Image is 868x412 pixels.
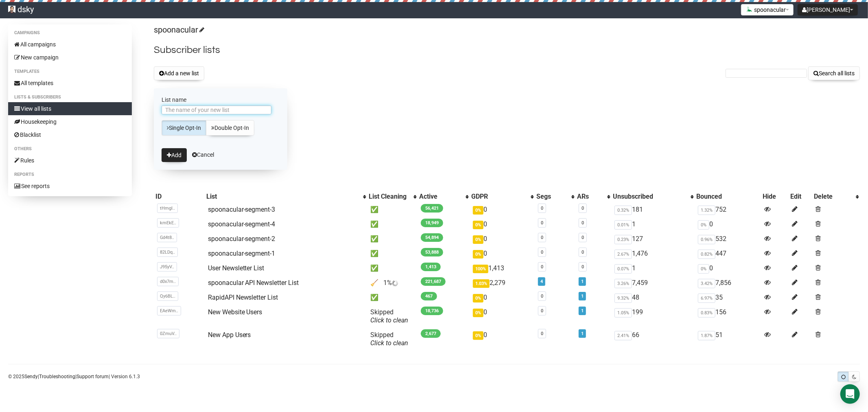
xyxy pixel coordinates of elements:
[582,235,584,240] a: 0
[470,305,535,328] td: 0
[473,206,483,215] span: 0%
[157,306,181,316] span: EAeWm..
[470,246,535,261] td: 0
[8,154,132,167] a: Rules
[154,25,203,35] a: spoonacular
[367,290,418,305] td: ✅
[421,204,443,213] span: 56,421
[473,221,483,229] span: 0%
[611,202,695,217] td: 181
[698,308,715,318] span: 0.83%
[162,120,206,136] a: Single Opt-In
[8,38,132,51] a: All campaigns
[367,202,418,217] td: ✅
[155,193,203,201] div: ID
[367,246,418,261] td: ✅
[154,43,860,57] h2: Subscriber lists
[470,290,535,305] td: 0
[8,102,132,115] a: View all lists
[470,191,535,202] th: GDPR: No sort applied, activate to apply an ascending sort
[473,265,488,273] span: 100%
[473,235,483,244] span: 0%
[470,276,535,290] td: 2,279
[582,264,584,270] a: 0
[695,305,761,328] td: 156
[614,220,632,230] span: 0.01%
[698,206,715,215] span: 1.32%
[157,248,178,257] span: 82LDq..
[8,128,132,141] a: Blacklist
[614,331,632,340] span: 2.41%
[541,308,543,313] a: 0
[761,191,789,202] th: Hide: No sort applied, sorting is disabled
[370,339,408,347] a: Click to clean
[370,308,408,324] span: Skipped
[470,328,535,351] td: 0
[367,191,418,202] th: List Cleaning: No sort applied, activate to apply an ascending sort
[611,246,695,261] td: 1,476
[540,279,543,284] a: 4
[421,292,437,300] span: 467
[8,28,132,38] li: Campaigns
[614,206,632,215] span: 0.32%
[157,233,177,242] span: Gd4t8..
[39,374,75,379] a: Troubleshooting
[577,193,603,201] div: ARs
[421,307,443,315] span: 18,736
[611,305,695,328] td: 199
[698,279,715,288] span: 3.42%
[370,316,408,324] a: Click to clean
[208,250,275,257] a: spoonacular-segment-1
[789,191,812,202] th: Edit: No sort applied, sorting is disabled
[157,277,179,286] span: d0x7m..
[208,235,275,243] a: spoonacular-segment-2
[695,290,761,305] td: 35
[541,331,543,336] a: 0
[695,202,761,217] td: 752
[421,277,446,286] span: 221,687
[367,217,418,232] td: ✅
[208,279,299,287] a: spoonacular API Newsletter List
[614,264,632,274] span: 0.07%
[157,329,179,338] span: 0ZmuV..
[581,279,584,284] a: 1
[698,331,715,340] span: 1.87%
[418,191,470,202] th: Active: No sort applied, activate to apply an ascending sort
[582,220,584,226] a: 0
[763,193,787,201] div: Hide
[582,206,584,211] a: 0
[698,235,715,244] span: 0.96%
[392,280,398,287] img: loader.gif
[419,193,461,201] div: Active
[8,6,15,13] img: e61fff419c2ddf685b1520e768d33e40
[473,309,483,317] span: 0%
[695,217,761,232] td: 0
[8,115,132,128] a: Housekeeping
[367,261,418,276] td: ✅
[541,235,543,240] a: 0
[8,92,132,102] li: Lists & subscribers
[367,276,418,290] td: 🧹 1%
[208,264,265,272] a: User Newsletter List
[154,191,205,202] th: ID: No sort applied, sorting is disabled
[421,248,443,256] span: 53,888
[471,193,527,201] div: GDPR
[695,276,761,290] td: 7,856
[814,193,852,201] div: Delete
[698,294,715,303] span: 6.97%
[746,6,752,13] img: favicons
[536,193,567,201] div: Segs
[421,263,441,271] span: 1,413
[611,232,695,246] td: 127
[470,202,535,217] td: 0
[157,262,177,272] span: J95yV..
[162,148,187,162] button: Add
[695,261,761,276] td: 0
[8,170,132,180] li: Reports
[541,206,543,211] a: 0
[208,331,251,339] a: New App Users
[541,264,543,270] a: 0
[157,218,179,228] span: kmEkE..
[369,193,409,201] div: List Cleaning
[541,294,543,299] a: 0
